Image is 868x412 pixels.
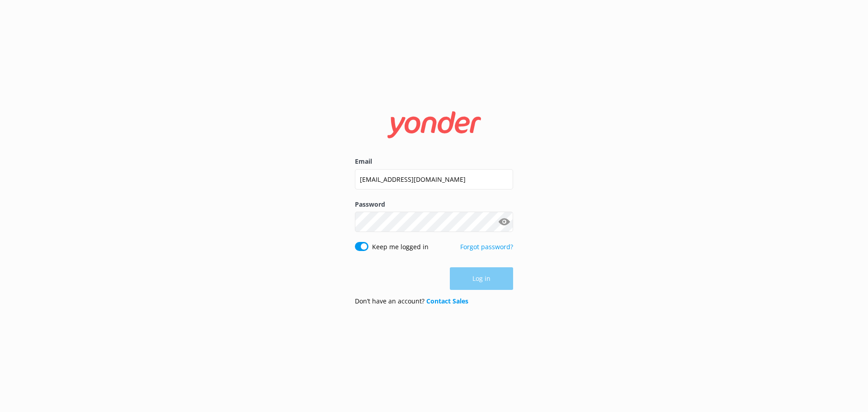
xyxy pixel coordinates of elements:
a: Forgot password? [460,242,513,251]
button: Show password [495,213,513,231]
label: Password [355,199,513,209]
p: Don’t have an account? [355,296,468,306]
label: Email [355,156,513,166]
input: user@emailaddress.com [355,169,513,189]
label: Keep me logged in [372,242,429,252]
a: Contact Sales [426,297,468,305]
